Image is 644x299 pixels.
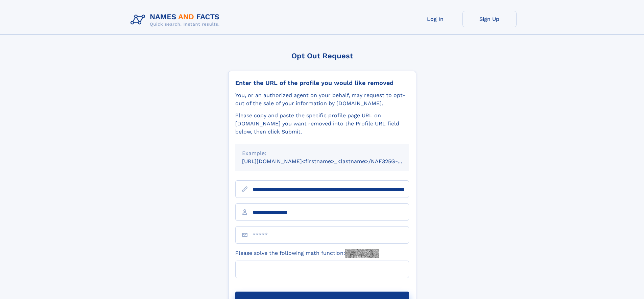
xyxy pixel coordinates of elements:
div: Enter the URL of the profile you would like removed [235,79,409,87]
a: Log In [408,11,462,27]
div: Opt Out Request [228,52,416,60]
img: Logo Names and Facts [128,11,225,29]
a: Sign Up [462,11,517,27]
label: Please solve the following math function: [235,249,379,258]
div: You, or an authorized agent on your behalf, may request to opt-out of the sale of your informatio... [235,91,409,108]
small: [URL][DOMAIN_NAME]<firstname>_<lastname>/NAF325G-xxxxxxxx [242,158,422,165]
div: Example: [242,149,402,157]
div: Please copy and paste the specific profile page URL on [DOMAIN_NAME] you want removed into the Pr... [235,112,409,136]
